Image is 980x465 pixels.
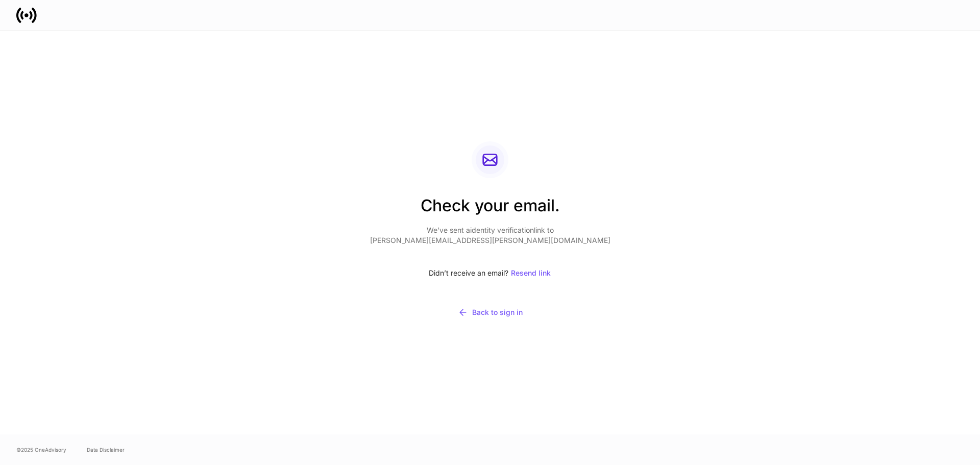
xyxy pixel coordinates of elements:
[87,446,125,454] a: Data Disclaimer
[370,262,610,284] div: Didn’t receive an email?
[458,307,523,317] div: Back to sign in
[370,225,610,246] p: We’ve sent a identity verification link to [PERSON_NAME][EMAIL_ADDRESS][PERSON_NAME][DOMAIN_NAME]
[510,262,551,284] button: Resend link
[511,270,551,277] div: Resend link
[370,301,610,324] button: Back to sign in
[370,194,610,225] h2: Check your email.
[16,446,66,454] span: © 2025 OneAdvisory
